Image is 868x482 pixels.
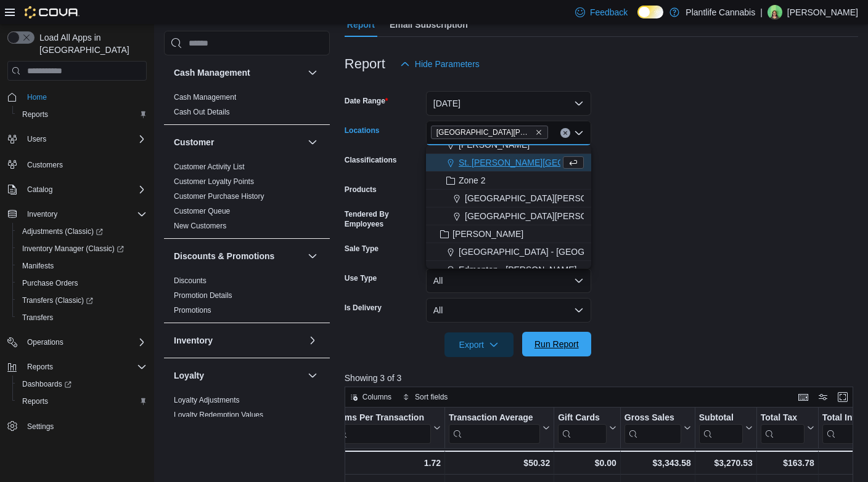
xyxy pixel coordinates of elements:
[17,224,108,239] a: Adjustments (Classic)
[174,107,230,117] span: Cash Out Details
[699,412,743,444] div: Subtotal
[17,259,59,273] a: Manifests
[174,395,240,405] span: Loyalty Adjustments
[431,126,548,139] span: St. Albert - Erin Ridge
[761,412,814,444] button: Total Tax
[426,225,591,243] button: [PERSON_NAME]
[345,273,377,283] label: Use Type
[17,276,83,291] a: Purchase Orders
[22,207,147,222] span: Inventory
[558,412,607,444] div: Gift Card Sales
[164,273,330,323] div: Discounts & Promotions
[787,5,858,20] p: [PERSON_NAME]
[27,134,46,144] span: Users
[334,412,431,424] div: Items Per Transaction
[415,392,448,402] span: Sort fields
[2,131,152,148] button: Users
[17,293,147,308] span: Transfers (Classic)
[17,107,53,122] a: Reports
[452,228,523,240] span: [PERSON_NAME]
[174,334,303,347] button: Inventory
[27,160,63,170] span: Customers
[459,174,486,187] span: Zone 2
[574,128,584,138] button: Close list of options
[17,394,147,409] span: Reports
[12,376,152,393] a: Dashboards
[174,291,232,300] a: Promotion Details
[22,419,59,434] a: Settings
[164,393,330,427] div: Loyalty
[816,390,830,404] button: Display options
[27,362,53,372] span: Reports
[22,278,78,288] span: Purchase Orders
[459,156,633,169] span: St. [PERSON_NAME][GEOGRAPHIC_DATA]
[22,182,57,197] button: Catalog
[2,358,152,376] button: Reports
[174,305,211,315] span: Promotions
[22,156,147,172] span: Customers
[12,257,152,275] button: Manifests
[17,377,76,392] a: Dashboards
[426,298,591,323] button: All
[426,190,591,207] button: [GEOGRAPHIC_DATA][PERSON_NAME] - [GEOGRAPHIC_DATA]
[17,241,129,256] a: Inventory Manager (Classic)
[35,31,147,56] span: Load All Apps in [GEOGRAPHIC_DATA]
[2,206,152,223] button: Inventory
[345,372,858,384] p: Showing 3 of 3
[27,209,57,219] span: Inventory
[22,89,147,105] span: Home
[465,210,716,222] span: [GEOGRAPHIC_DATA][PERSON_NAME][GEOGRAPHIC_DATA]
[345,390,396,404] button: Columns
[12,275,152,292] button: Purchase Orders
[22,182,147,197] span: Catalog
[624,412,681,444] div: Gross Sales
[699,456,753,470] div: $3,270.53
[22,244,124,254] span: Inventory Manager (Classic)
[624,412,691,444] button: Gross Sales
[436,126,533,139] span: [GEOGRAPHIC_DATA][PERSON_NAME]
[452,332,506,357] span: Export
[760,5,763,20] p: |
[426,91,591,116] button: [DATE]
[12,292,152,309] a: Transfers (Classic)
[590,6,628,18] span: Feedback
[22,396,48,406] span: Reports
[17,310,147,325] span: Transfers
[426,136,591,154] button: [PERSON_NAME]
[174,306,211,315] a: Promotions
[2,181,152,198] button: Catalog
[305,135,320,150] button: Customer
[686,5,755,20] p: Plantlife Cannabis
[334,412,441,444] button: Items Per Transaction
[174,93,236,102] a: Cash Management
[174,276,207,285] a: Discounts
[390,12,468,37] span: Email Subscription
[699,412,753,444] button: Subtotal
[535,129,542,136] button: Remove St. Albert - Erin Ridge from selection in this group
[426,261,591,279] button: Edmonton - [PERSON_NAME]
[27,185,52,195] span: Catalog
[27,337,63,347] span: Operations
[345,244,379,254] label: Sale Type
[2,334,152,351] button: Operations
[22,359,58,374] button: Reports
[345,185,377,195] label: Products
[426,207,591,225] button: [GEOGRAPHIC_DATA][PERSON_NAME][GEOGRAPHIC_DATA]
[2,155,152,173] button: Customers
[558,456,616,470] div: $0.00
[174,162,245,172] span: Customer Activity List
[637,6,663,18] input: Dark Mode
[22,313,53,323] span: Transfers
[25,6,80,18] img: Cova
[174,207,230,215] a: Customer Queue
[17,377,147,392] span: Dashboards
[560,128,570,138] button: Clear input
[22,379,72,389] span: Dashboards
[345,126,380,135] label: Locations
[174,136,214,148] h3: Customer
[17,293,98,308] a: Transfers (Classic)
[17,394,53,409] a: Reports
[27,92,47,102] span: Home
[449,412,540,424] div: Transaction Average
[174,396,240,404] a: Loyalty Adjustments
